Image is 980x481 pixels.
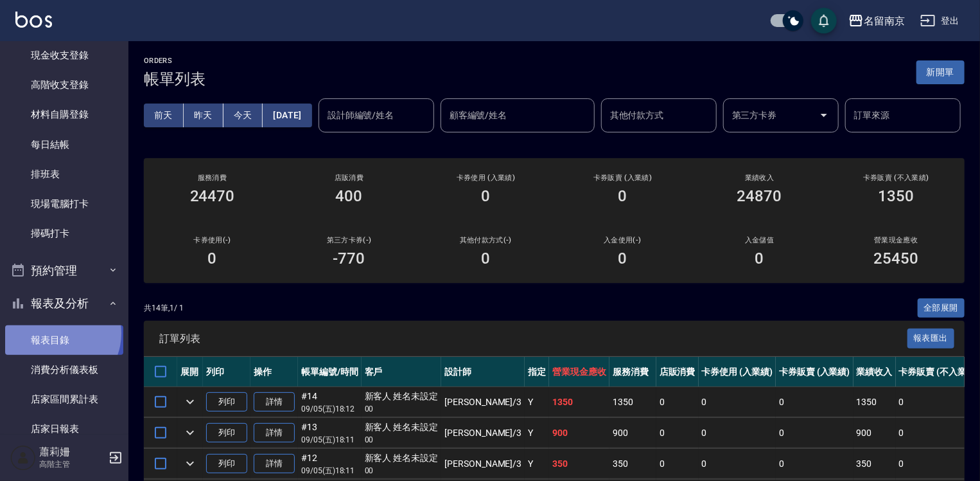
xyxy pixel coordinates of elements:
button: save [811,8,837,33]
td: 0 [656,387,699,417]
td: Y [525,418,549,448]
p: 共 14 筆, 1 / 1 [144,302,184,314]
th: 服務消費 [609,357,656,387]
button: 新開單 [916,60,965,84]
button: 報表匯出 [907,329,955,349]
a: 排班表 [5,159,123,189]
h3: 24870 [737,187,782,205]
button: expand row [180,392,200,412]
h2: 營業現金應收 [843,236,949,244]
button: 登出 [915,9,965,33]
th: 卡券使用 (入業績) [699,357,776,387]
button: 預約管理 [5,254,123,287]
button: 昨天 [184,104,223,127]
th: 展開 [177,357,203,387]
p: 00 [365,434,439,446]
h3: 0 [482,250,491,268]
h2: 卡券販賣 (不入業績) [843,174,949,182]
a: 報表目錄 [5,325,123,355]
p: 00 [365,403,439,415]
img: Logo [15,12,52,28]
h2: 其他付款方式(-) [433,236,539,244]
h2: 卡券使用 (入業績) [433,174,539,182]
span: 訂單列表 [159,332,907,345]
td: 1350 [853,387,896,417]
h3: 0 [755,250,764,268]
h3: 0 [208,250,217,268]
th: 卡券販賣 (入業績) [776,357,853,387]
a: 每日結帳 [5,130,123,159]
td: 900 [549,418,609,448]
h3: 400 [336,187,363,205]
h2: 店販消費 [296,174,402,182]
a: 材料自購登錄 [5,100,123,129]
a: 詳情 [254,392,295,412]
td: [PERSON_NAME] /3 [441,387,525,417]
h2: ORDERS [144,57,206,65]
th: 設計師 [441,357,525,387]
td: 1350 [549,387,609,417]
h3: -770 [333,250,365,268]
a: 店家區間累計表 [5,385,123,414]
button: expand row [180,454,200,473]
td: 0 [776,449,853,479]
a: 新開單 [916,66,965,78]
td: 900 [853,418,896,448]
th: 操作 [250,357,298,387]
h2: 卡券使用(-) [159,236,265,244]
a: 高階收支登錄 [5,70,123,100]
a: 詳情 [254,423,295,443]
p: 00 [365,465,439,476]
td: [PERSON_NAME] /3 [441,449,525,479]
h3: 24470 [190,187,235,205]
td: 0 [656,449,699,479]
th: 列印 [203,357,250,387]
button: 報表及分析 [5,287,123,320]
td: 0 [656,418,699,448]
td: 350 [549,449,609,479]
td: 0 [776,418,853,448]
td: Y [525,449,549,479]
h2: 入金使用(-) [570,236,676,244]
h3: 1350 [879,187,914,205]
button: Open [814,105,834,125]
td: 1350 [609,387,656,417]
p: 高階主管 [39,458,105,470]
div: 新客人 姓名未設定 [365,421,439,434]
a: 現場電腦打卡 [5,189,123,219]
button: expand row [180,423,200,442]
div: 新客人 姓名未設定 [365,451,439,465]
h3: 帳單列表 [144,70,206,88]
p: 09/05 (五) 18:11 [301,434,358,446]
h2: 第三方卡券(-) [296,236,402,244]
td: Y [525,387,549,417]
td: #13 [298,418,362,448]
button: 列印 [206,392,247,412]
a: 詳情 [254,454,295,474]
th: 店販消費 [656,357,699,387]
div: 新客人 姓名未設定 [365,390,439,403]
p: 09/05 (五) 18:12 [301,403,358,415]
td: 0 [699,418,776,448]
td: 0 [699,449,776,479]
img: Person [10,445,36,471]
th: 業績收入 [853,357,896,387]
button: 列印 [206,423,247,443]
button: 列印 [206,454,247,474]
h3: 0 [618,250,627,268]
button: 全部展開 [918,298,965,318]
h2: 卡券販賣 (入業績) [570,174,676,182]
button: [DATE] [263,104,311,127]
div: 名留南京 [864,13,905,29]
th: 帳單編號/時間 [298,357,362,387]
h3: 25450 [874,250,919,268]
button: 前天 [144,104,184,127]
th: 營業現金應收 [549,357,609,387]
td: #14 [298,387,362,417]
th: 指定 [525,357,549,387]
a: 消費分析儀表板 [5,355,123,385]
td: 0 [776,387,853,417]
td: 350 [853,449,896,479]
td: 900 [609,418,656,448]
td: 0 [699,387,776,417]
